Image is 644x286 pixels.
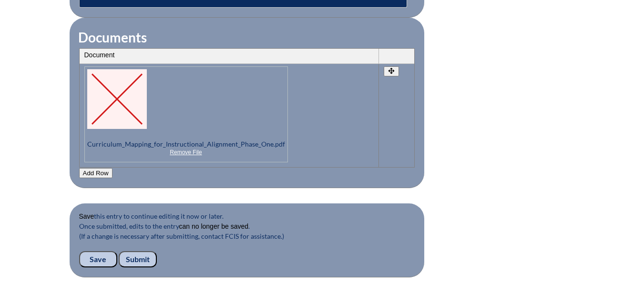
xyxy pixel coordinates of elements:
img: Curriculum_Mapping_for_Instructional_Alignment_Phase_One.pdf [87,69,147,129]
b: Save [79,212,94,220]
a: Remove File [87,149,285,156]
input: Save [79,251,117,267]
p: this entry to continue editing it now or later. [79,211,415,221]
button: Add Row [79,168,112,178]
legend: Documents [77,29,148,45]
p: Once submitted, edits to the entry . (If a change is necessary after submitting, contact FCIS for... [79,221,415,251]
th: Document [80,49,379,64]
p: Curriculum_Mapping_for_Instructional_Alignment_Phase_One.pdf [84,66,288,162]
b: can no longer be saved [179,222,249,230]
input: Submit [119,251,157,267]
